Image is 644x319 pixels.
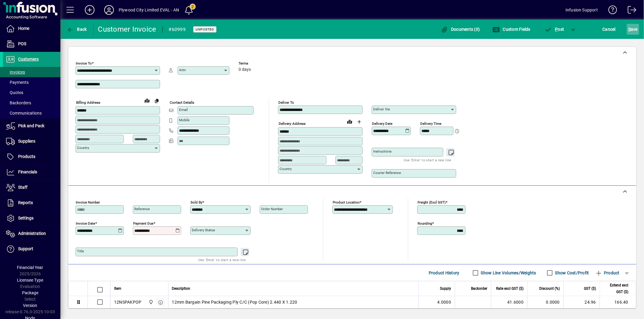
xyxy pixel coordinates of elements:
span: ost [545,27,564,32]
button: Add [80,5,99,15]
mat-label: Reference [134,207,150,211]
span: Plywood City Warehouse [147,299,154,305]
mat-label: Invoice date [76,221,95,226]
mat-label: Deliver To [278,100,294,105]
mat-label: Country [77,146,89,150]
mat-hint: Use 'Enter' to start a new line [198,256,246,263]
a: View on map [345,117,354,126]
mat-label: Instructions [373,149,392,153]
mat-label: Rounding [418,221,432,226]
span: Cancel [603,24,616,34]
span: Support [18,246,33,251]
span: Staff [18,185,27,190]
span: Back [67,27,87,32]
div: 41.6000 [495,299,524,305]
span: Pick and Pack [18,123,44,128]
mat-label: Country [280,167,292,171]
mat-label: Attn [179,68,186,72]
span: Administration [18,231,46,236]
label: Show Line Volumes/Weights [480,270,536,276]
button: Choose address [354,117,364,127]
mat-label: Email [179,108,188,112]
button: Back [65,24,88,35]
span: ave [628,24,638,34]
mat-label: Delivery date [372,122,392,126]
mat-label: Invoice number [76,200,100,204]
span: Backorders [6,100,31,105]
button: Product History [426,267,462,278]
span: Quotes [6,90,23,95]
span: Package [22,290,38,295]
a: Home [3,21,60,36]
span: Settings [18,216,34,220]
mat-label: Courier Reference [373,171,401,175]
a: Administration [3,226,60,241]
a: Staff [3,180,60,195]
div: Customer Invoice [98,24,156,34]
a: Settings [3,211,60,226]
span: Description [172,285,191,292]
span: Product [595,268,620,278]
span: Customers [18,57,39,62]
span: Custom Fields [492,27,530,32]
a: Products [3,149,60,164]
a: Invoices [3,67,60,77]
a: Support [3,242,60,257]
span: 4.0000 [437,299,451,305]
span: Item [114,285,121,292]
span: Suppliers [18,139,35,144]
button: Copy to Delivery address [152,96,162,106]
a: POS [3,36,60,52]
span: GST ($) [584,285,596,292]
span: Products [18,154,35,159]
button: Custom Fields [491,24,532,35]
span: S [628,27,631,32]
a: View on map [142,96,152,105]
span: P [555,27,558,32]
button: Documents (0) [439,24,482,35]
a: Communications [3,108,60,118]
a: Pick and Pack [3,118,60,134]
a: Financials [3,165,60,180]
span: Supply [440,285,451,292]
span: Version [23,303,37,308]
div: Infusion Support [566,5,598,15]
mat-label: Product location [333,200,360,204]
span: Discount (%) [539,285,560,292]
mat-label: Deliver via [373,107,390,111]
span: Backorder [471,285,487,292]
mat-label: Delivery status [192,228,215,232]
span: Payments [6,80,29,85]
span: 12mm Bargain Pine Packaging Ply C/C (Pop Core) 2.440 X 1.220 [172,299,297,305]
mat-label: Sold by [191,200,202,204]
span: Financials [18,169,37,174]
mat-label: Invoice To [76,61,92,65]
td: 24.96 [563,296,600,308]
span: Home [18,26,29,31]
a: Backorders [3,98,60,108]
span: Terms [239,62,275,65]
mat-label: Mobile [179,118,190,122]
button: Cancel [601,24,617,35]
a: Reports [3,195,60,210]
span: Extend excl GST ($) [604,282,628,295]
a: Logout [623,1,636,21]
mat-label: Delivery time [420,122,441,126]
mat-hint: Use 'Enter' to start a new line [404,156,451,163]
span: Documents (0) [441,27,480,32]
mat-label: Title [77,249,84,253]
td: 0.0000 [527,296,563,308]
button: Post [542,24,567,35]
a: Quotes [3,87,60,98]
button: Profile [99,5,119,15]
div: #60999 [169,25,186,34]
span: POS [18,41,26,46]
button: Product [592,267,623,278]
span: 0 days [239,67,251,72]
a: Knowledge Base [604,1,617,21]
span: Invoices [6,70,25,74]
td: 166.40 [600,296,636,308]
span: Product History [429,268,460,278]
div: 12NSPAKPOP [114,299,142,305]
mat-label: Order number [261,207,283,211]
